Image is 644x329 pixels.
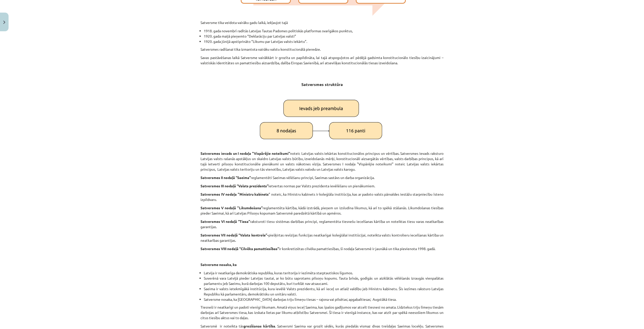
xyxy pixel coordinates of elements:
p: piešķirtas revīzijas funkcijas neatkarīgai koleģiālai institūcijai, noteikta valsts kontrolieru i... [200,232,444,243]
b: Satversmes IV nodaļa "Ministru kabinets [200,192,269,196]
b: Satversmes II nodaļā “Saeima” [200,175,251,180]
b: Satversmes struktūra [301,82,343,87]
p: Satversme tika veidota vairāku gadu laikā, iekļaujot tajā [200,20,444,25]
p: Savas pastāvēšanas laikā Satversme vairākkārt ir grozīta un papildināta, lai tajā atspoguļotos ar... [200,55,444,66]
li: Suverēnā vara Latvijā pieder Latvijas tautai, ar ko būtu saprotams pilsoņu kopums. Tauta brīvās, ... [204,276,444,286]
b: Satversmes VI nodaļā “Tiesa” [200,219,250,224]
p: ” noteic, ka Ministru kabinets ir koleģiāla institūcija, kas ar padoto valsts pārvaldes iestāžu s... [200,192,444,202]
b: Satversme nosaka, ka [200,262,237,267]
li: Latvija ir neatkarīga demokrātiska republika, kuras teritorija ir iezīmēta starptautiskos līgumos. [204,270,444,276]
p: reglamentēti Saeimas vēlēšanu principi, Saeimas sastāvs un darba organizācija. [200,175,444,180]
p: ir konkretizētas cilvēka pamattiesības, šī nodaļa Satversmē ir jaunākā un tika pievienota 1998. g... [200,246,444,267]
li: Satversme nosaka, ka [GEOGRAPHIC_DATA] darbojas triju līmeņu tiesas – rajona vai pilsētas; apgaba... [204,297,444,302]
p: ietvertas normas par Valsts prezidenta ievēlēšanu un pienākumiem. [200,183,444,189]
li: Saeima ir valsts ietekmīgākā institūcija, kura ievēlē Valsts prezidentu, kā arī ieceļ un atlaiž v... [204,286,444,297]
p: reglamentēta kārtība, kādā izstrādā, pieņem un izsludina likumus, kā arī to spēkā stāšanās. Likum... [200,205,444,216]
p: noteic Latvijas valsts iekārtas konstitucionālos principus un vērtības. Satversmes ievads rakstur... [200,151,444,172]
b: Satversmes VII nodaļā “Valsts kontrole”- [200,233,268,237]
b: Satversmes VIII nodaļā “Cilvēka pamattiesības” [200,246,279,251]
b: Satversmes V nodaļā "Likumdošana” [200,205,263,210]
img: icon-close-lesson-0947bae3869378f0d4975bcd49f059093ad1ed9edebbc8119c70593378902aed.svg [3,21,5,24]
p: raksturoti tiesu sistēmas darbības principi, reglamentēta tiesnešu iecelšanas kārtība un noteikta... [200,219,444,229]
b: Satversmes ievads un I nodaļa "Vispārējie noteikumi” [200,151,290,156]
li: 1920. gada maijā pieņemto “Deklarāciju par Latvijas valsti” [204,34,444,39]
p: Tiesneši ir neatkarīgi un padoti vienīgi likumam. Amatā viņus ieceļ Saeima, kas īpašos gadījumos ... [200,305,444,320]
b: Satversmes III nodaļā “Valsts prezidents” [200,184,268,188]
li: 1918. gada novembrī radītās Latvijas Tautas Padomes politiskās platformas svarīgākos punktus, [204,28,444,34]
p: Satversmes radīšanai tika izmantota vairāku valstu konstitucionālā pieredze. [200,47,444,52]
b: grozīšanas kārtība [244,324,275,328]
li: 1920. gada jūnijā apstiprināto “Likumu par Latvijas valsts iekārtu”. [204,39,444,44]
